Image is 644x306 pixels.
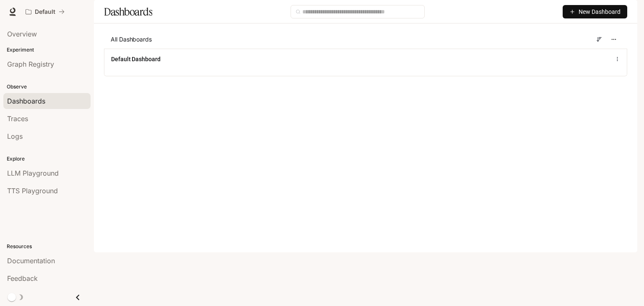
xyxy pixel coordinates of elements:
[111,55,161,63] a: Default Dashboard
[563,5,627,18] button: New Dashboard
[579,7,621,16] span: New Dashboard
[22,3,68,20] button: All workspaces
[35,8,55,16] p: Default
[111,35,152,44] span: All Dashboards
[104,3,152,20] h1: Dashboards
